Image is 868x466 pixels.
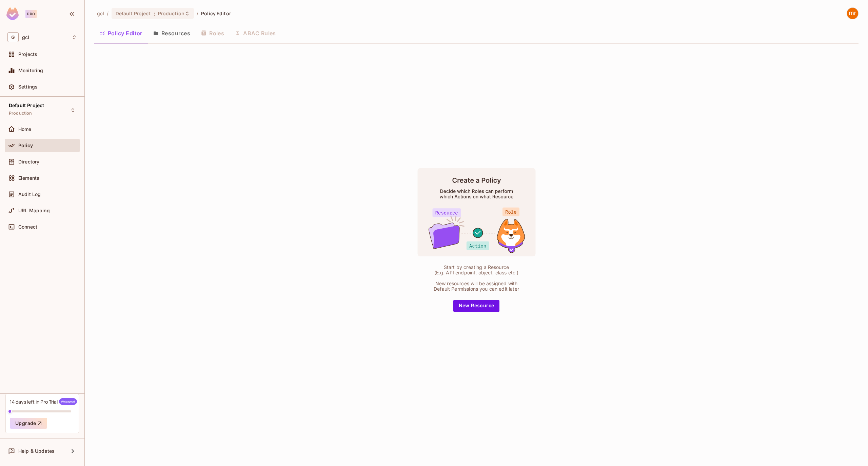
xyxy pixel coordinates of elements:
[431,265,522,275] div: Start by creating a Resource (E.g. API endpoint, object, class etc.)
[18,127,32,132] span: Home
[18,175,39,181] span: Elements
[847,8,858,19] img: mr nf
[197,10,198,17] li: /
[116,10,151,17] span: Default Project
[18,448,55,454] span: Help & Updates
[10,418,47,429] button: Upgrade
[59,398,77,405] span: Welcome!
[18,52,37,57] span: Projects
[18,143,33,148] span: Policy
[9,111,32,116] span: Production
[9,103,44,108] span: Default Project
[10,398,77,405] div: 14 days left in Pro Trial
[97,10,104,17] span: the active workspace
[18,192,41,197] span: Audit Log
[158,10,184,17] span: Production
[107,10,108,17] li: /
[201,10,231,17] span: Policy Editor
[7,32,19,42] span: G
[18,208,50,213] span: URL Mapping
[6,7,19,20] img: SReyMgAAAABJRU5ErkJggg==
[94,25,148,42] button: Policy Editor
[18,159,39,164] span: Directory
[148,25,196,42] button: Resources
[18,224,37,230] span: Connect
[25,10,37,18] div: Pro
[153,11,156,16] span: :
[431,281,522,292] div: New resources will be assigned with Default Permissions you can edit later
[18,68,43,73] span: Monitoring
[453,300,500,312] button: New Resource
[22,35,29,40] span: Workspace: gcl
[18,84,38,90] span: Settings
